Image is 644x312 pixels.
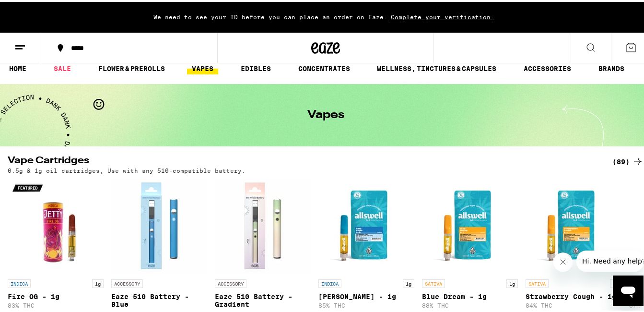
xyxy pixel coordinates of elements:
[4,61,31,72] a: HOME
[111,291,207,306] p: Eaze 510 Battery - Blue
[387,12,498,18] span: Complete your verification.
[526,277,549,286] p: SATIVA
[307,108,344,119] h1: Vapes
[8,166,246,172] p: 0.5g & 1g oil cartridges, Use with any 510-compatible battery.
[153,12,387,18] span: We need to see your ID before you can place an order on Eaze.
[422,177,518,273] img: Allswell - Blue Dream - 1g
[422,291,518,299] p: Blue Dream - 1g
[553,251,573,270] iframe: Close message
[111,177,207,273] img: Eaze Accessories - Eaze 510 Battery - Blue
[526,177,621,273] img: Allswell - Strawberry Cough - 1g
[94,61,170,72] a: FLOWER & PREROLLS
[8,300,104,307] p: 83% THC
[187,61,218,72] a: VAPES
[403,277,414,286] p: 1g
[613,274,644,304] iframe: Button to launch messaging window
[92,277,104,286] p: 1g
[526,291,621,299] p: Strawberry Cough - 1g
[236,61,276,72] a: EDIBLES
[526,300,621,307] p: 84% THC
[422,300,518,307] p: 88% THC
[8,177,104,273] img: Jetty Extracts - Fire OG - 1g
[215,177,311,273] img: Eaze Accessories - Eaze 510 Battery - Gradient
[576,249,644,270] iframe: Message from company
[8,277,31,286] p: INDICA
[318,177,414,273] img: Allswell - King Louis XIII - 1g
[8,291,104,299] p: Fire OG - 1g
[215,277,246,286] p: ACCESSORY
[111,277,143,286] p: ACCESSORY
[612,154,644,166] a: (89)
[506,277,518,286] p: 1g
[215,291,311,306] p: Eaze 510 Battery - Gradient
[610,277,621,286] p: 1g
[318,277,341,286] p: INDICA
[422,277,445,286] p: SATIVA
[49,61,76,72] a: SALE
[293,61,355,72] a: CONCENTRATES
[8,154,597,166] h2: Vape Cartridges
[318,300,414,307] p: 85% THC
[6,7,69,14] span: Hi. Need any help?
[372,61,501,72] a: WELLNESS, TINCTURES & CAPSULES
[318,291,414,299] p: [PERSON_NAME] - 1g
[594,61,629,72] a: BRANDS
[519,61,576,72] a: ACCESSORIES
